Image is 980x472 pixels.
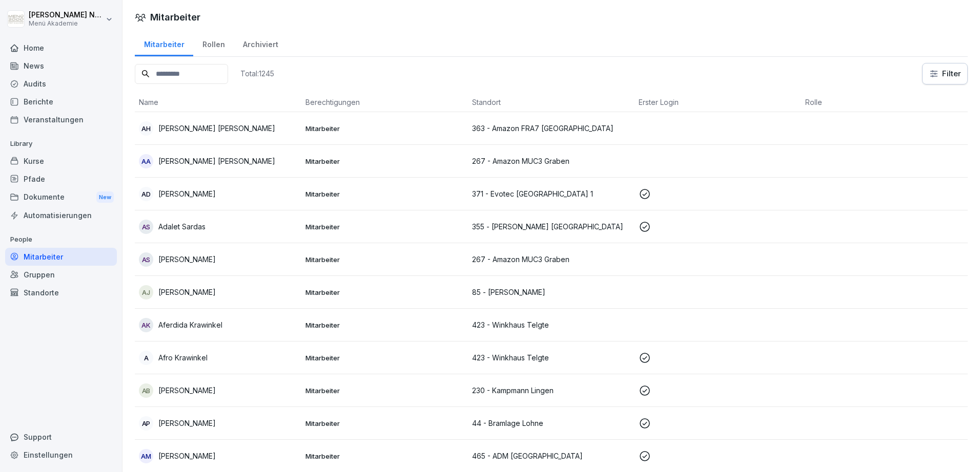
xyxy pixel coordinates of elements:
[5,188,117,207] a: DokumenteNew
[139,449,153,463] div: AM
[5,136,117,152] p: Library
[139,285,153,299] div: AJ
[158,254,216,265] p: [PERSON_NAME]
[193,30,234,56] a: Rollen
[5,248,117,266] a: Mitarbeiter
[923,63,967,84] button: Filter
[29,11,104,19] p: [PERSON_NAME] Nee
[472,352,630,363] p: 423 - Winkhaus Telgte
[5,428,117,446] div: Support
[139,383,153,398] div: AB
[5,170,117,188] a: Pfade
[305,157,464,166] p: Mitarbeiter
[801,93,968,112] th: Rolle
[139,318,153,332] div: AK
[305,386,464,395] p: Mitarbeiter
[472,221,630,232] p: 355 - [PERSON_NAME] [GEOGRAPHIC_DATA]
[158,418,216,428] p: [PERSON_NAME]
[472,319,630,330] p: 423 - Winkhaus Telgte
[158,188,216,199] p: [PERSON_NAME]
[5,93,117,111] a: Berichte
[305,222,464,231] p: Mitarbeiter
[5,206,117,224] a: Automatisierungen
[158,352,208,363] p: Afro Krawinkel
[139,121,153,136] div: AH
[5,188,117,207] div: Dokumente
[158,221,206,232] p: Adalet Sardas
[5,39,117,57] a: Home
[158,287,216,297] p: [PERSON_NAME]
[135,93,301,112] th: Name
[5,57,117,75] a: News
[5,75,117,93] a: Audits
[5,231,117,248] p: People
[472,418,630,428] p: 44 - Bramlage Lohne
[158,450,216,461] p: [PERSON_NAME]
[158,123,275,134] p: [PERSON_NAME] [PERSON_NAME]
[305,353,464,362] p: Mitarbeiter
[5,152,117,170] a: Kurse
[305,419,464,428] p: Mitarbeiter
[234,30,287,56] a: Archiviert
[472,123,630,134] p: 363 - Amazon FRA7 [GEOGRAPHIC_DATA]
[5,111,117,128] a: Veranstaltungen
[139,252,153,267] div: AS
[139,187,153,201] div: AD
[472,450,630,461] p: 465 - ADM [GEOGRAPHIC_DATA]
[635,93,801,112] th: Erster Login
[240,69,274,78] p: Total: 1245
[305,452,464,461] p: Mitarbeiter
[158,385,216,396] p: [PERSON_NAME]
[305,320,464,330] p: Mitarbeiter
[929,69,961,79] div: Filter
[139,220,153,234] div: AS
[139,351,153,365] div: A
[305,288,464,297] p: Mitarbeiter
[139,416,153,431] div: AP
[5,284,117,302] a: Standorte
[472,287,630,297] p: 85 - [PERSON_NAME]
[158,319,222,330] p: Aferdida Krawinkel
[96,191,114,203] div: New
[305,189,464,199] p: Mitarbeiter
[158,156,275,166] p: [PERSON_NAME] [PERSON_NAME]
[472,156,630,166] p: 267 - Amazon MUC3 Graben
[29,20,104,27] p: Menü Akademie
[301,93,468,112] th: Berechtigungen
[135,30,193,56] a: Mitarbeiter
[305,255,464,264] p: Mitarbeiter
[472,254,630,265] p: 267 - Amazon MUC3 Graben
[472,188,630,199] p: 371 - Evotec [GEOGRAPHIC_DATA] 1
[5,446,117,464] a: Einstellungen
[5,266,117,284] a: Gruppen
[139,154,153,168] div: AA
[150,10,200,24] h1: Mitarbeiter
[305,124,464,133] p: Mitarbeiter
[472,385,630,396] p: 230 - Kampmann Lingen
[468,93,635,112] th: Standort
